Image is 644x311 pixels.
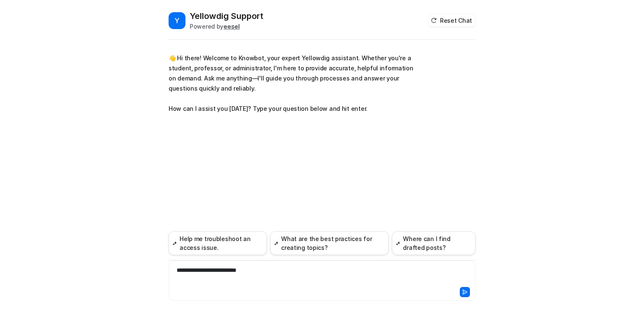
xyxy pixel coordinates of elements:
button: What are the best practices for creating topics? [270,231,389,255]
div: Powered by [190,22,263,31]
h2: Yellowdig Support [190,10,263,22]
button: Where can I find drafted posts? [392,231,475,255]
span: Y [169,12,185,29]
b: eesel [223,23,240,30]
p: 👋 Hi there! Welcome to Knowbot, your expert Yellowdig assistant. Whether you're a student, profes... [169,53,415,114]
button: Reset Chat [428,14,475,27]
button: Help me troubleshoot an access issue. [169,231,267,255]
